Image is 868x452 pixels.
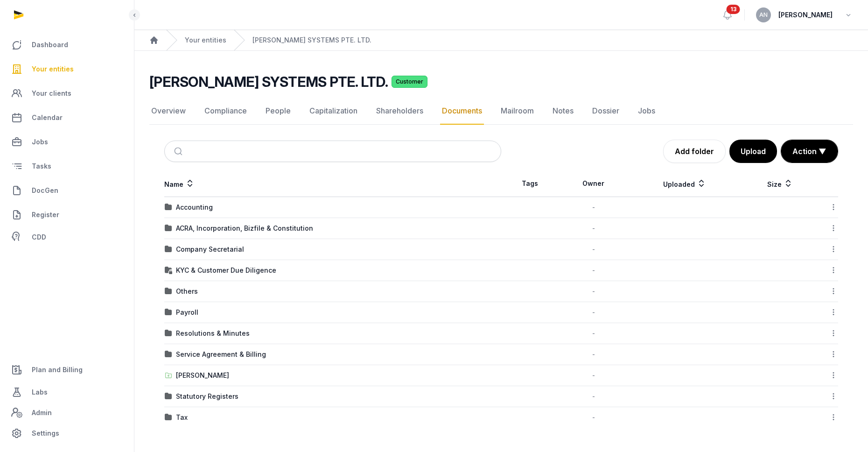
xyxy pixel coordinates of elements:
img: folder.svg [165,309,172,316]
a: Add folder [663,140,726,163]
a: Mailroom [499,98,536,125]
div: Others [176,287,198,296]
th: Owner [559,170,628,197]
td: - [559,218,628,239]
button: Submit [168,141,190,162]
a: Notes [551,98,575,125]
td: - [559,302,628,323]
a: Calendar [7,106,126,129]
div: ACRA, Incorporation, Bizfile & Constitution [176,224,313,233]
img: folder.svg [165,393,172,400]
th: Size [742,170,819,197]
nav: Tabs [149,98,853,125]
span: Register [32,209,59,220]
div: Company Secretarial [176,245,244,254]
span: Admin [32,407,52,418]
td: - [559,197,628,218]
span: DocGen [32,185,58,196]
a: Labs [7,381,126,403]
a: Jobs [636,98,657,125]
td: - [559,323,628,344]
th: Tags [501,170,559,197]
span: Customer [392,76,427,88]
a: Jobs [7,131,126,153]
a: Admin [7,403,126,422]
th: Name [164,170,501,197]
img: folder-locked-icon.svg [165,267,172,274]
button: Action ▼ [781,140,838,162]
a: Overview [149,98,188,125]
a: Dashboard [7,34,126,56]
span: Settings [32,428,59,439]
a: [PERSON_NAME] SYSTEMS PTE. LTD. [252,35,371,45]
a: Settings [7,422,126,445]
span: Plan and Billing [32,364,83,375]
div: Service Agreement & Billing [176,350,266,359]
span: Your entities [32,64,74,75]
span: Calendar [32,112,63,123]
a: Capitalization [308,98,359,125]
nav: Breadcrumb [134,30,868,51]
span: AN [759,12,768,18]
a: Plan and Billing [7,359,126,381]
img: folder-upload.svg [165,372,172,379]
div: [PERSON_NAME] [176,371,229,380]
a: Compliance [203,98,249,125]
a: Your clients [7,82,126,105]
div: Accounting [176,203,213,212]
a: Shareholders [374,98,425,125]
div: Resolutions & Minutes [176,329,250,338]
span: Tasks [32,161,51,172]
a: Register [7,204,126,226]
div: Tax [176,413,188,422]
img: folder.svg [165,225,172,232]
span: Jobs [32,136,48,148]
td: - [559,407,628,428]
img: folder.svg [165,288,172,295]
a: DocGen [7,179,126,202]
img: folder.svg [165,351,172,358]
td: - [559,239,628,260]
a: Your entities [185,35,226,45]
span: Your clients [32,88,71,99]
button: Upload [729,140,777,163]
a: CDD [7,228,126,247]
td: - [559,386,628,407]
span: [PERSON_NAME] [778,9,833,21]
span: CDD [32,232,46,243]
img: folder.svg [165,414,172,421]
img: folder.svg [165,246,172,253]
th: Uploaded [628,170,742,197]
button: AN [756,7,771,22]
div: KYC & Customer Due Diligence [176,266,276,275]
td: - [559,344,628,365]
span: Dashboard [32,39,68,50]
div: Payroll [176,308,198,317]
a: Tasks [7,155,126,177]
a: Dossier [590,98,621,125]
a: People [264,98,293,125]
a: Your entities [7,58,126,80]
td: - [559,281,628,302]
div: Statutory Registers [176,392,238,401]
span: Labs [32,387,48,398]
td: - [559,260,628,281]
span: 13 [727,5,740,14]
td: - [559,365,628,386]
a: Documents [440,98,484,125]
img: folder.svg [165,330,172,337]
img: folder.svg [165,204,172,211]
h2: [PERSON_NAME] SYSTEMS PTE. LTD. [149,73,388,90]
